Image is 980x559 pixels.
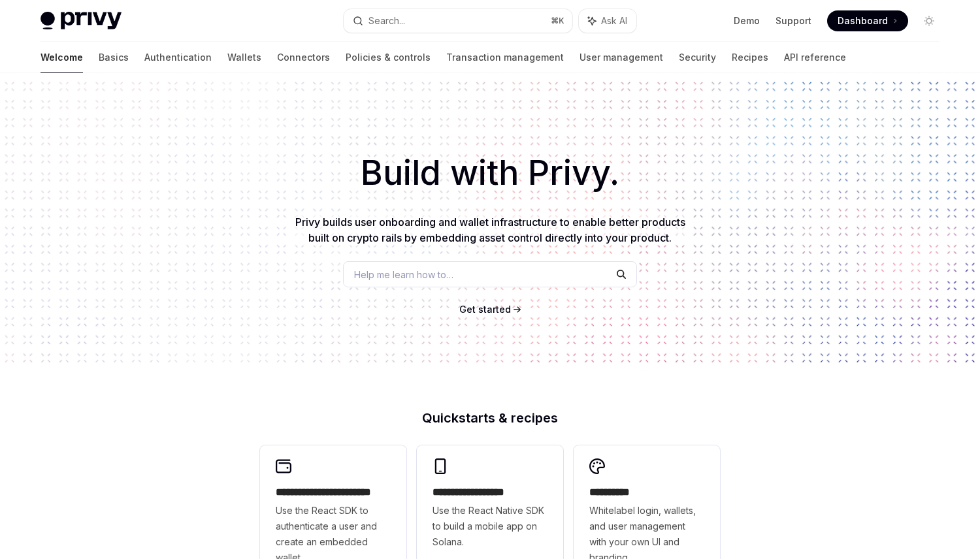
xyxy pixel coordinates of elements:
[354,268,453,281] span: Help me learn how to…
[919,10,939,31] button: Toggle dark mode
[346,42,431,73] a: Policies & controls
[827,10,908,31] a: Dashboard
[277,42,330,73] a: Connectors
[579,9,636,33] button: Ask AI
[601,14,627,27] span: Ask AI
[368,13,405,29] div: Search...
[227,42,261,73] a: Wallets
[21,148,959,199] h1: Build with Privy.
[732,42,768,73] a: Recipes
[260,411,720,424] h2: Quickstarts & recipes
[41,42,83,73] a: Welcome
[344,9,572,33] button: Search...⌘K
[679,42,716,73] a: Security
[144,42,212,73] a: Authentication
[776,14,811,27] a: Support
[734,14,760,27] a: Demo
[446,42,564,73] a: Transaction management
[784,42,846,73] a: API reference
[295,216,685,244] span: Privy builds user onboarding and wallet infrastructure to enable better products built on crypto ...
[838,14,888,27] span: Dashboard
[459,303,511,316] a: Get started
[433,503,547,550] span: Use the React Native SDK to build a mobile app on Solana.
[459,304,511,315] span: Get started
[551,16,564,26] span: ⌘ K
[580,42,663,73] a: User management
[99,42,129,73] a: Basics
[41,12,122,30] img: light logo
